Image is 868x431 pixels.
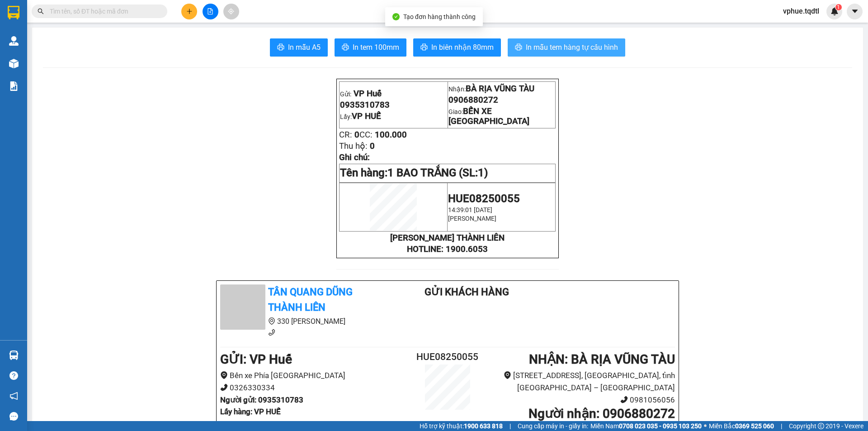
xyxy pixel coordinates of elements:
button: plus [181,4,197,19]
b: Người gửi : 0935310783 [220,395,303,404]
button: file-add [203,4,218,19]
li: [STREET_ADDRESS], [GEOGRAPHIC_DATA], tỉnh [GEOGRAPHIC_DATA] – [GEOGRAPHIC_DATA] [486,369,675,393]
img: logo-vxr [8,6,19,19]
span: check-circle [392,13,400,20]
strong: [PERSON_NAME] THÀNH LIÊN [390,233,505,243]
span: environment [220,371,228,379]
span: message [9,412,18,421]
span: search [38,8,44,14]
span: 0 [354,130,359,140]
span: copyright [818,423,824,429]
li: 0326330334 [220,382,410,394]
img: icon-new-feature [830,7,839,15]
img: solution-icon [9,81,19,91]
span: phone [220,384,228,391]
span: 0935310783 [340,100,390,110]
img: warehouse-icon [9,59,19,68]
span: 1) [478,166,488,179]
b: Người nhận : 0906880272 [528,406,675,421]
li: Bến xe Phía [GEOGRAPHIC_DATA] [220,369,410,382]
span: printer [342,43,349,52]
img: warehouse-icon [9,350,19,360]
button: printerIn tem 100mm [335,38,406,57]
span: caret-down [851,7,859,15]
span: [PERSON_NAME] [448,215,496,222]
span: phone [268,329,275,336]
strong: 0369 525 060 [735,422,774,430]
span: In mẫu tem hàng tự cấu hình [526,42,618,53]
span: VP HUẾ [352,111,381,121]
span: BẾN XE [GEOGRAPHIC_DATA] [448,106,529,126]
span: ⚪️ [704,424,707,428]
span: Ghi chú: [339,152,370,162]
strong: HOTLINE: 1900.6053 [407,244,488,254]
b: NHẬN : BÀ RỊA VŨNG TÀU [529,352,675,367]
button: aim [223,4,239,19]
span: CC: [359,130,373,140]
span: Tên hàng: [340,166,488,179]
span: In tem 100mm [353,42,399,53]
span: Cung cấp máy in - giấy in: [518,421,588,431]
span: printer [420,43,428,52]
span: Miền Nam [590,421,702,431]
b: Gửi khách hàng [425,286,509,298]
span: CR: [339,130,352,140]
img: warehouse-icon [9,36,19,46]
span: In biên nhận 80mm [431,42,494,53]
span: VP Huế [354,89,382,99]
li: 330 [PERSON_NAME] [220,316,388,327]
span: Miền Bắc [709,421,774,431]
b: Tân Quang Dũng Thành Liên [268,286,353,313]
span: In mẫu A5 [288,42,321,53]
span: 14:39:01 [DATE] [448,206,492,213]
span: 1 [837,4,840,10]
span: 100.000 [375,130,407,140]
span: printer [277,43,284,52]
span: Thu hộ: [339,141,368,151]
span: aim [228,8,234,14]
span: BÀ RỊA VŨNG TÀU [466,84,534,94]
span: Hỗ trợ kỹ thuật: [420,421,503,431]
span: environment [268,317,275,325]
h2: HUE08250055 [410,350,486,365]
button: printerIn mẫu tem hàng tự cấu hình [508,38,625,57]
sup: 1 [835,4,842,10]
span: question-circle [9,371,18,380]
p: Nhận: [448,84,555,94]
b: Lấy hàng : VP HUẾ [220,407,281,416]
span: environment [504,371,511,379]
strong: 0708 023 035 - 0935 103 250 [619,422,702,430]
span: printer [515,43,522,52]
span: phone [620,396,628,403]
span: 1 BAO TRẮNG (SL: [387,166,488,179]
button: printerIn mẫu A5 [270,38,328,57]
input: Tìm tên, số ĐT hoặc mã đơn [50,6,156,16]
span: vphue.tqdtl [776,5,826,17]
strong: 1900 633 818 [464,422,503,430]
span: Tạo đơn hàng thành công [403,13,476,20]
span: | [781,421,782,431]
p: Gửi: [340,89,447,99]
span: | [509,421,511,431]
span: 0 [370,141,375,151]
button: printerIn biên nhận 80mm [413,38,501,57]
button: caret-down [847,4,863,19]
b: GỬI : VP Huế [220,352,292,367]
span: notification [9,392,18,400]
span: 0906880272 [448,95,498,105]
span: Lấy: [340,113,381,120]
span: Giao: [448,108,529,125]
span: HUE08250055 [448,192,520,205]
li: 0981056056 [486,394,675,406]
span: file-add [207,8,213,14]
span: plus [186,8,193,14]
